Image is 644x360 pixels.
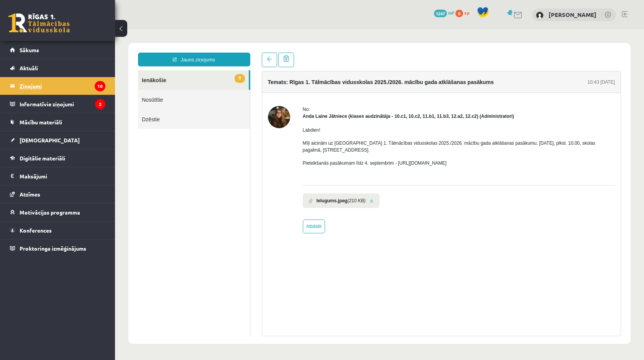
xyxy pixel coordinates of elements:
span: Digitālie materiāli [20,155,65,162]
span: Mācību materiāli [20,119,62,126]
span: Motivācijas programma [20,209,80,216]
a: Jauns ziņojums [23,23,135,37]
a: 9Ienākošie [23,41,134,60]
a: [PERSON_NAME] [549,11,596,18]
a: Atzīmes [10,185,105,203]
span: Aktuāli [20,64,38,71]
legend: Informatīvie ziņojumi [20,95,105,113]
p: Labdien! [188,97,500,104]
a: Maksājumi [10,167,105,185]
strong: Anda Laine Jātniece (klases audzinātāja - 10.c1, 10.c2, 11.b1, 11.b3, 12.a2, 12.c2) (Administratori) [188,84,399,89]
span: mP [448,10,454,16]
i: 10 [95,81,105,91]
span: xp [464,10,469,16]
span: 0 [455,10,463,17]
span: 9 [120,45,130,53]
p: Mīļi aicinām uz [GEOGRAPHIC_DATA] 1. Tālmācības vidusskolas 2025./2026. mācību gada atklāšanas pa... [188,110,500,124]
div: 10:43 [DATE] [473,49,500,56]
a: 1247 mP [434,10,454,16]
span: [DEMOGRAPHIC_DATA] [20,137,80,144]
b: Ielugums.jpeg [202,168,233,175]
a: 0 xp [455,10,473,16]
a: Informatīvie ziņojumi2 [10,95,105,113]
span: Atzīmes [20,191,40,198]
img: Markuss Kimerāls [536,12,544,19]
a: Rīgas 1. Tālmācības vidusskola [8,13,70,33]
img: Anda Laine Jātniece (klases audzinātāja - 10.c1, 10.c2, 11.b1, 11.b3, 12.a2, 12.c2) [153,76,175,99]
i: 2 [95,99,105,109]
a: [DEMOGRAPHIC_DATA] [10,131,105,149]
a: Sākums [10,41,105,59]
a: Proktoringa izmēģinājums [10,239,105,257]
legend: Maksājumi [20,167,105,185]
span: Konferences [20,227,52,234]
span: Proktoringa izmēģinājums [20,245,86,252]
legend: Ziņojumi [20,77,105,95]
a: Digitālie materiāli [10,149,105,167]
span: 1247 [434,10,447,17]
div: No: [188,76,500,83]
a: Nosūtītie [23,60,135,80]
a: Aktuāli [10,59,105,77]
a: Konferences [10,221,105,239]
p: Pieteikšanās pasākumam līdz 4. septembrim - [URL][DOMAIN_NAME] [188,130,500,137]
i: (210 KB) [232,168,250,175]
h4: Temats: Rīgas 1. Tālmācības vidusskolas 2025./2026. mācību gada atklāšanas pasākums [153,50,379,56]
a: Motivācijas programma [10,203,105,221]
a: Dzēstie [23,80,135,99]
span: Sākums [20,46,39,53]
a: Mācību materiāli [10,113,105,131]
a: Ziņojumi10 [10,77,105,95]
a: Atbildēt [188,190,210,204]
